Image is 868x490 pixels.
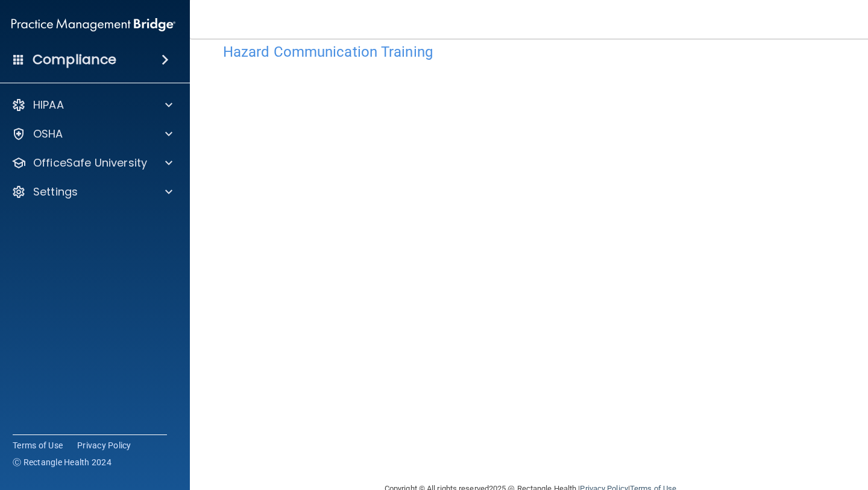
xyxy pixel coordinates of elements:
[223,66,838,465] iframe: HCT
[11,127,172,141] a: OSHA
[33,185,78,199] p: Settings
[33,98,64,112] p: HIPAA
[11,13,175,37] img: PMB logo
[11,156,172,170] a: OfficeSafe University
[33,156,147,170] p: OfficeSafe University
[13,439,63,451] a: Terms of Use
[77,439,131,451] a: Privacy Policy
[11,98,172,112] a: HIPAA
[33,51,116,68] h4: Compliance
[13,456,112,468] span: Ⓒ Rectangle Health 2024
[223,44,838,60] h4: Hazard Communication Training
[11,185,172,199] a: Settings
[33,127,63,141] p: OSHA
